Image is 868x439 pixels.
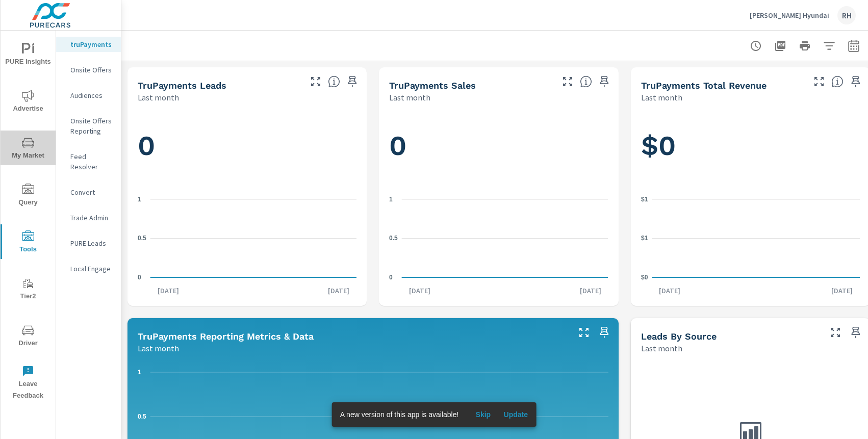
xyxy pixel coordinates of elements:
div: Convert [56,185,121,200]
p: Last month [138,342,179,354]
div: Onsite Offers [56,62,121,78]
span: PURE Insights [4,43,53,68]
text: $1 [641,196,648,203]
button: Make Fullscreen [559,73,576,90]
button: Update [499,406,532,423]
span: A new version of this app is available! [340,410,459,419]
text: 0 [138,274,141,281]
button: Make Fullscreen [308,73,324,90]
text: 0.5 [389,235,398,242]
p: Local Engage [70,264,113,274]
text: 0.5 [138,235,146,242]
button: Print Report [795,36,815,56]
h1: 0 [389,128,608,163]
p: Audiences [70,90,113,100]
text: 0.5 [138,413,146,420]
p: Onsite Offers Reporting [70,116,113,136]
p: Last month [641,91,682,104]
text: 1 [138,196,141,203]
p: Convert [70,187,113,197]
h5: Leads By Source [641,331,717,342]
p: [DATE] [652,286,687,296]
span: The number of truPayments leads. [328,75,340,88]
span: Leave Feedback [4,365,53,402]
span: Save this to your personalized report [848,73,864,90]
span: My Market [4,137,53,162]
p: Last month [641,342,682,354]
button: Make Fullscreen [827,324,844,341]
p: Onsite Offers [70,65,113,75]
span: Update [503,410,528,419]
text: 1 [389,196,393,203]
span: Save this to your personalized report [848,324,864,341]
div: Feed Resolver [56,149,121,174]
text: $1 [641,235,648,242]
div: Local Engage [56,261,121,276]
div: Onsite Offers Reporting [56,113,121,139]
button: Make Fullscreen [811,73,827,90]
span: Tier2 [4,277,53,302]
span: Save this to your personalized report [596,73,612,90]
div: RH [837,6,856,24]
p: Trade Admin [70,213,113,223]
span: Skip [471,410,495,419]
button: Skip [467,406,499,423]
text: 1 [138,369,141,376]
span: Advertise [4,90,53,115]
p: [PERSON_NAME] Hyundai [750,11,829,20]
button: Select Date Range [844,36,864,56]
p: Feed Resolver [70,151,113,172]
span: Number of sales matched to a truPayments lead. [Source: This data is sourced from the dealer's DM... [580,75,592,88]
p: Last month [389,91,430,104]
p: PURE Leads [70,238,113,248]
div: Audiences [56,88,121,103]
div: PURE Leads [56,236,121,251]
div: nav menu [1,31,56,406]
span: Save this to your personalized report [344,73,361,90]
h1: 0 [138,128,356,163]
p: [DATE] [150,286,186,296]
span: Driver [4,324,53,349]
span: Save this to your personalized report [596,324,612,341]
h5: truPayments Reporting Metrics & Data [138,331,314,342]
p: [DATE] [824,286,860,296]
h5: truPayments Total Revenue [641,80,767,91]
text: 0 [389,274,393,281]
p: Last month [138,91,179,104]
h1: $0 [641,128,860,163]
h5: truPayments Sales [389,80,476,91]
button: "Export Report to PDF" [770,36,790,56]
span: Tools [4,230,53,255]
h5: truPayments Leads [138,80,226,91]
div: Trade Admin [56,210,121,225]
button: Make Fullscreen [576,324,592,341]
div: truPayments [56,37,121,52]
span: Query [4,184,53,209]
p: [DATE] [402,286,438,296]
button: Apply Filters [819,36,839,56]
p: [DATE] [573,286,608,296]
p: [DATE] [321,286,356,296]
span: Total revenue from sales matched to a truPayments lead. [Source: This data is sourced from the de... [831,75,844,88]
p: truPayments [70,39,113,49]
text: $0 [641,274,648,281]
